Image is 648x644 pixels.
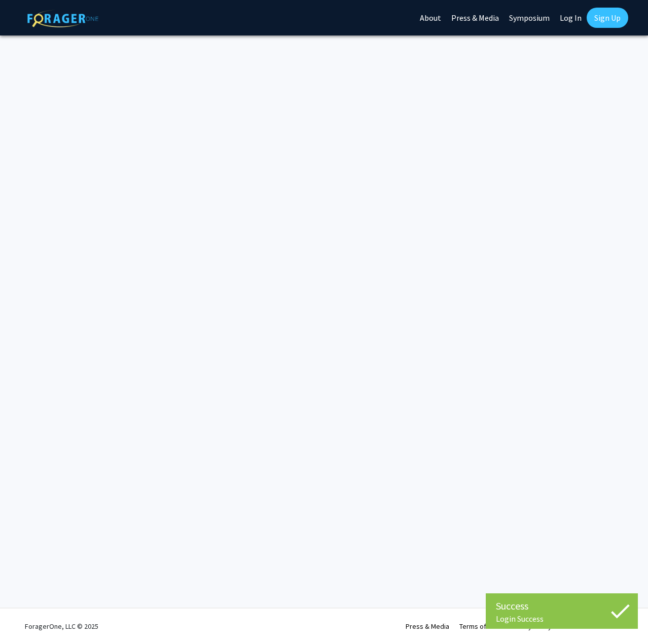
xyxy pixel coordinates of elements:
img: ForagerOne Logo [27,10,98,27]
a: Terms of Use [459,622,499,631]
a: Sign Up [587,8,628,28]
div: Success [496,598,628,614]
div: ForagerOne, LLC © 2025 [25,609,98,644]
a: Press & Media [406,622,449,631]
div: Login Success [496,614,628,624]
